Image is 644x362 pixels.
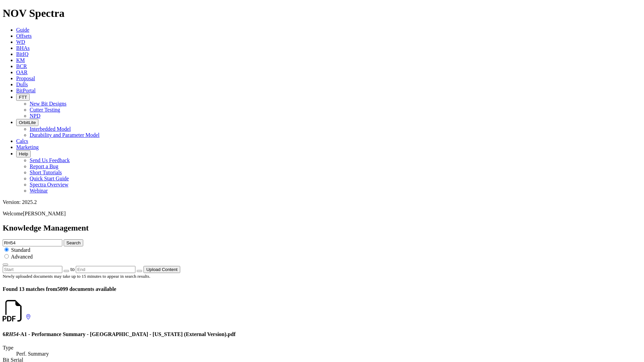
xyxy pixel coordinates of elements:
[16,144,39,150] a: Marketing
[16,51,28,57] a: BitIQ
[30,113,40,119] a: NPD
[3,7,641,20] h1: NOV Spectra
[16,150,31,157] button: Help
[30,176,69,181] a: Quick Start Guide
[76,266,135,273] input: End
[30,126,71,132] a: Interbedded Model
[30,107,60,113] a: Cutter Testing
[16,69,28,75] a: OAR
[16,82,28,87] a: Dulls
[3,286,57,292] span: Found 13 matches from
[30,163,58,169] a: Report a Bug
[70,266,74,272] span: to
[16,27,29,33] a: Guide
[30,132,100,138] a: Durability and Parameter Model
[16,94,30,101] button: FTT
[16,138,28,144] a: Calcs
[3,345,641,351] dt: Type
[19,95,27,100] span: FTT
[16,88,36,93] a: BitPortal
[30,157,70,163] a: Send Us Feedback
[30,188,48,193] a: Webinar
[3,223,641,233] h2: Knowledge Management
[11,254,33,260] span: Advanced
[16,45,30,51] a: BHAs
[16,57,25,63] a: KM
[5,331,19,337] em: RH54
[3,331,641,337] h4: 6 -A1 - Performance Summary - [GEOGRAPHIC_DATA] - [US_STATE] (External Version).pdf
[3,286,641,292] h4: 5099 documents available
[64,239,83,246] button: Search
[3,274,150,279] small: Newly uploaded documents may take up to 15 minutes to appear in search results.
[23,211,66,216] span: [PERSON_NAME]
[19,151,28,156] span: Help
[30,170,62,175] a: Short Tutorials
[143,266,180,273] button: Upload Content
[16,33,32,39] a: Offsets
[3,239,62,246] input: e.g. Smoothsteer Record
[16,119,38,126] button: OrbitLite
[16,76,35,81] a: Proposal
[16,39,25,45] a: WD
[30,182,68,187] a: Spectra Overview
[3,199,641,205] div: Version: 2025.2
[3,211,641,217] p: Welcome
[19,120,36,125] span: OrbitLite
[30,101,66,107] a: New Bit Designs
[3,266,62,273] input: Start
[16,63,27,69] a: BCR
[11,247,30,253] span: Standard
[16,351,641,357] dd: Perf. Summary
